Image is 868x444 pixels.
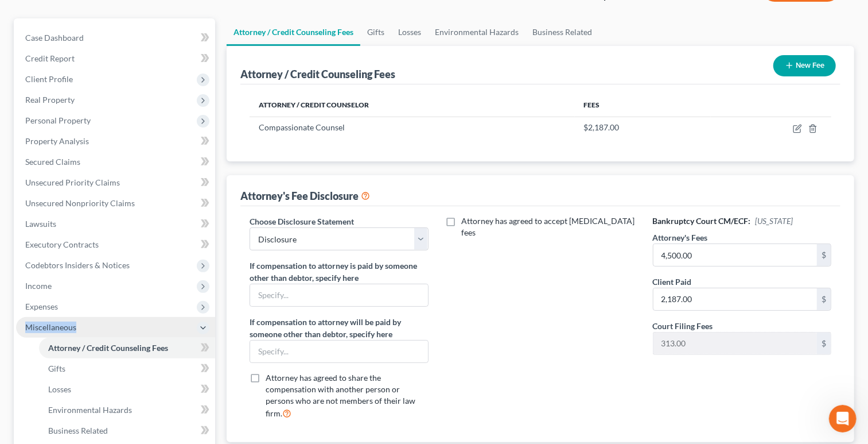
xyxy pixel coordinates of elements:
[653,276,692,288] label: Client Paid
[653,288,817,310] input: 0.00
[16,131,215,152] a: Property Analysis
[39,400,215,420] a: Environmental Hazards
[756,216,793,226] span: [US_STATE]
[391,18,428,46] a: Losses
[25,198,135,208] span: Unsecured Nonpriority Claims
[240,67,395,81] div: Attorney / Credit Counseling Fees
[16,28,215,48] a: Case Dashboard
[48,343,168,353] span: Attorney / Credit Counseling Fees
[25,260,130,270] span: Codebtors Insiders & Notices
[16,152,215,172] a: Secured Claims
[25,53,75,63] span: Credit Report
[653,244,817,266] input: 0.00
[16,193,215,214] a: Unsecured Nonpriority Claims
[250,260,428,284] label: If compensation to attorney is paid by someone other than debtor, specify here
[48,364,65,373] span: Gifts
[653,231,708,244] label: Attorney's Fees
[240,189,370,203] div: Attorney's Fee Disclosure
[462,216,635,237] span: Attorney has agreed to accept [MEDICAL_DATA] fees
[25,33,84,43] span: Case Dashboard
[39,358,215,379] a: Gifts
[48,405,132,415] span: Environmental Hazards
[266,373,415,418] span: Attorney has agreed to share the compensation with another person or persons who are not members ...
[25,115,91,125] span: Personal Property
[773,55,836,76] button: New Fee
[817,333,831,354] div: $
[259,122,345,132] span: Compassionate Counsel
[25,219,56,229] span: Lawsuits
[817,244,831,266] div: $
[428,18,526,46] a: Environmental Hazards
[48,384,71,394] span: Losses
[16,172,215,193] a: Unsecured Priority Claims
[16,214,215,234] a: Lawsuits
[250,316,428,340] label: If compensation to attorney will be paid by someone other than debtor, specify here
[360,18,391,46] a: Gifts
[25,136,89,146] span: Property Analysis
[526,18,599,46] a: Business Related
[25,157,80,167] span: Secured Claims
[25,281,52,291] span: Income
[584,122,620,132] span: $2,187.00
[25,74,73,84] span: Client Profile
[259,101,369,109] span: Attorney / Credit Counselor
[584,101,600,109] span: Fees
[25,177,120,187] span: Unsecured Priority Claims
[39,338,215,358] a: Attorney / Credit Counseling Fees
[39,379,215,400] a: Losses
[829,405,857,433] iframe: Intercom live chat
[250,215,354,227] label: Choose Disclosure Statement
[653,215,831,227] h6: Bankruptcy Court CM/ECF:
[25,95,75,105] span: Real Property
[653,320,713,332] label: Court Filing Fees
[16,234,215,255] a: Executory Contracts
[48,426,108,435] span: Business Related
[653,333,817,354] input: 0.00
[817,288,831,310] div: $
[16,48,215,69] a: Credit Report
[39,420,215,441] a: Business Related
[25,240,99,249] span: Executory Contracts
[25,322,76,332] span: Miscellaneous
[250,284,427,306] input: Specify...
[227,18,360,46] a: Attorney / Credit Counseling Fees
[25,302,58,311] span: Expenses
[250,341,427,362] input: Specify...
